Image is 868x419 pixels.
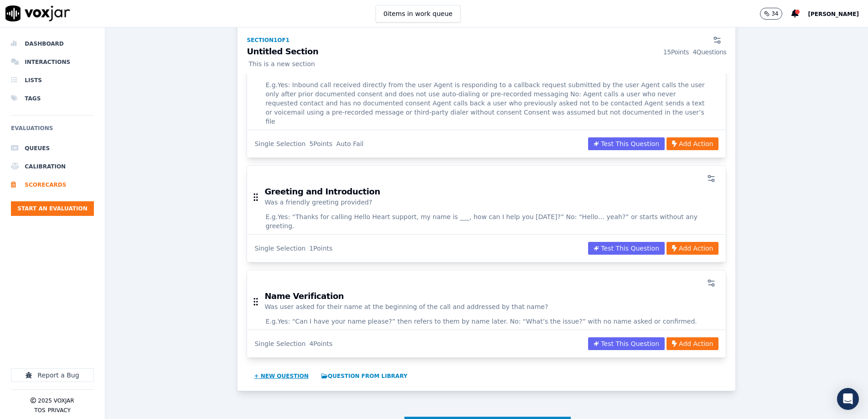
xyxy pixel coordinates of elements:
[666,242,718,255] button: Add Action
[247,37,289,44] div: Section 1 of 1
[254,244,305,253] div: Single Selection
[309,244,332,253] div: 1 Points
[760,8,791,20] button: 34
[265,212,708,230] span: E.g. Yes: “Thanks for calling Hello Heart support, my name is ___, how can I help you [DATE]?” No...
[265,80,708,126] span: E.g. Yes: Inbound call received directly from the user Agent is responding to a callback request ...
[318,369,411,383] button: Question from Library
[376,5,460,22] button: 0items in work queue
[771,10,778,17] p: 34
[588,337,665,350] button: Test This Question
[588,137,665,150] button: Test This Question
[254,139,305,148] div: Single Selection
[663,47,689,57] div: 15 Points
[588,242,665,255] button: Test This Question
[808,8,868,19] button: [PERSON_NAME]
[264,188,380,196] h3: Greeting and Introduction
[11,35,94,53] a: Dashboard
[11,201,94,216] button: Start an Evaluation
[247,47,726,57] h3: Untitled Section
[11,368,94,382] button: Report a Bug
[254,339,305,348] div: Single Selection
[11,123,94,139] h6: Evaluations
[5,5,70,21] img: voxjar logo
[38,397,74,404] p: 2025 Voxjar
[309,139,332,148] div: 5 Points
[11,53,94,71] a: Interactions
[760,8,782,20] button: 34
[48,407,71,414] button: Privacy
[11,176,94,194] a: Scorecards
[11,71,94,89] a: Lists
[336,139,363,148] div: Auto Fail
[808,11,859,17] span: [PERSON_NAME]
[264,198,380,207] p: Was a friendly greeting provided?
[264,302,548,311] p: Was user asked for their name at the beginning of the call and addressed by that name?
[265,317,697,326] span: E.g. Yes: “Can I have your name please?” then refers to them by name later. No: “What’s the issue...
[692,47,726,57] div: 4 Questions
[309,339,332,348] div: 4 Points
[247,59,726,68] p: This is a new section
[837,388,859,410] div: Open Intercom Messenger
[11,89,94,108] a: Tags
[250,369,312,383] button: + New question
[11,139,94,157] a: Queues
[666,337,718,350] button: Add Action
[11,157,94,176] a: Calibration
[34,407,45,414] button: TOS
[666,137,718,150] button: Add Action
[264,292,548,300] h3: Name Verification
